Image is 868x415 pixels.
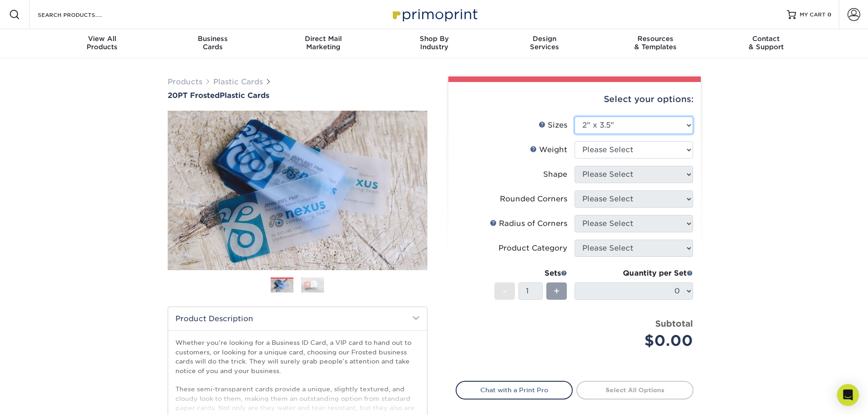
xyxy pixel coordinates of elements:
[503,284,507,298] span: -
[271,278,293,294] img: Plastic Cards 01
[47,29,158,58] a: View AllProducts
[389,5,480,24] img: Primoprint
[268,29,379,58] a: Direct MailMarketing
[379,35,489,43] span: Shop By
[600,29,711,58] a: Resources& Templates
[379,35,489,51] div: Industry
[456,82,693,117] div: Select your options:
[168,101,427,280] img: 20PT Frosted 01
[168,307,427,330] h2: Product Description
[543,169,567,180] div: Shape
[489,35,600,43] span: Design
[168,77,202,86] a: Products
[168,91,220,100] span: 20PT Frosted
[489,35,600,51] div: Services
[711,29,822,58] a: Contact& Support
[494,268,567,279] div: Sets
[498,243,567,254] div: Product Category
[655,318,693,328] strong: Subtotal
[489,29,600,58] a: DesignServices
[600,35,711,51] div: & Templates
[800,11,826,19] span: MY CART
[168,91,427,100] a: 20PT FrostedPlastic Cards
[268,35,379,51] div: Marketing
[576,381,693,399] a: Select All Options
[47,35,158,43] span: View All
[711,35,822,43] span: Contact
[157,29,268,58] a: BusinessCards
[554,284,560,298] span: +
[47,35,158,51] div: Products
[213,77,263,86] a: Plastic Cards
[490,218,567,229] div: Radius of Corners
[711,35,822,51] div: & Support
[379,29,489,58] a: Shop ByIndustry
[575,268,693,279] div: Quantity per Set
[581,330,693,352] div: $0.00
[837,384,859,406] div: Open Intercom Messenger
[168,91,427,100] h1: Plastic Cards
[268,35,379,43] span: Direct Mail
[37,9,126,20] input: SEARCH PRODUCTS.....
[530,144,567,155] div: Weight
[500,194,567,205] div: Rounded Corners
[539,120,567,131] div: Sizes
[827,11,832,18] span: 0
[301,277,324,293] img: Plastic Cards 02
[456,381,573,399] a: Chat with a Print Pro
[157,35,268,43] span: Business
[600,35,711,43] span: Resources
[157,35,268,51] div: Cards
